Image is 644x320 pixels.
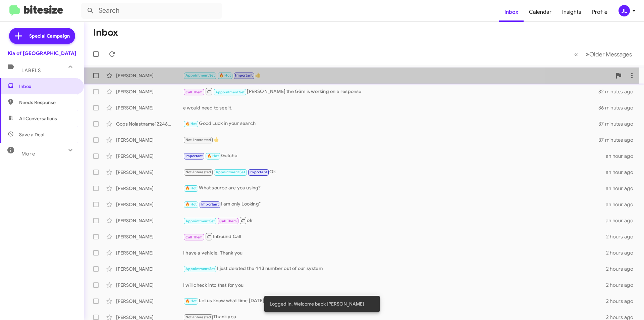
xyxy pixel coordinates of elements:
div: 32 minutes ago [598,88,639,95]
span: Labels [21,67,41,74]
div: Good Luck in your search [183,120,598,128]
div: 2 hours ago [606,266,639,272]
div: 36 minutes ago [598,104,639,111]
span: « [574,50,578,58]
div: I will check into that for you [183,282,606,288]
div: 2 hours ago [606,282,639,288]
div: an hour ago [606,169,639,176]
div: Kia of [GEOGRAPHIC_DATA] [8,50,76,57]
button: Previous [570,47,582,61]
div: [PERSON_NAME] [116,282,183,288]
div: [PERSON_NAME] [116,88,183,95]
a: Inbox [499,2,524,22]
div: [PERSON_NAME] [116,266,183,272]
div: 2 hours ago [606,233,639,240]
span: All Conversations [19,115,57,122]
div: [PERSON_NAME] [116,249,183,256]
div: Let us know what time [DATE] works for you [183,297,606,305]
span: Not-Interested [185,138,211,142]
div: 37 minutes ago [598,137,639,143]
span: More [21,151,35,157]
span: Needs Response [19,99,76,106]
div: JL [619,5,630,16]
button: Next [582,47,636,61]
span: Appointment Set [215,90,245,94]
div: [PERSON_NAME] [116,233,183,240]
span: Call Them [185,90,203,94]
div: 2 hours ago [606,298,639,305]
div: ok [183,216,606,225]
button: JL [613,5,637,16]
span: Inbox [19,83,76,90]
div: an hour ago [606,217,639,224]
div: I just deleted the 443 number out of our system [183,265,606,273]
span: Not-Interested [185,170,211,174]
span: Logged In. Welcome back [PERSON_NAME] [270,301,364,307]
span: Special Campaign [29,33,70,39]
a: Insights [557,2,587,22]
h1: Inbox [93,27,118,38]
span: Appointment Set [185,219,215,223]
span: 🔥 Hot [185,202,197,207]
div: 👍 [183,136,598,144]
span: Important [185,154,203,158]
div: [PERSON_NAME] [116,72,183,79]
div: Ok [183,168,606,176]
span: 🔥 Hot [185,122,197,126]
span: Call Them [219,219,237,223]
div: [PERSON_NAME] [116,217,183,224]
div: Inbound Call [183,232,606,241]
div: [PERSON_NAME] [116,104,183,111]
div: [PERSON_NAME] [116,201,183,208]
span: 🔥 Hot [185,186,197,190]
div: 👍 [183,72,612,79]
span: 🔥 Hot [185,299,197,303]
nav: Page navigation example [571,47,636,61]
div: I have a vehicle. Thank you [183,249,606,256]
span: 🔥 Hot [207,154,219,158]
div: e would need to see it. [183,104,598,111]
span: Appointment Set [185,73,215,78]
a: Profile [587,2,613,22]
div: [PERSON_NAME] the GSm is working on a response [183,87,598,96]
div: an hour ago [606,185,639,192]
div: I am only Looking" [183,200,606,208]
a: Special Campaign [9,28,75,44]
span: Important [250,170,267,174]
div: [PERSON_NAME] [116,169,183,176]
div: [PERSON_NAME] [116,185,183,192]
span: Appointment Set [185,267,215,271]
div: an hour ago [606,153,639,159]
span: Important [235,73,253,78]
div: an hour ago [606,201,639,208]
span: Older Messages [589,51,632,58]
span: Appointment Set [216,170,245,174]
div: 37 minutes ago [598,121,639,127]
span: Call Them [185,235,203,239]
div: Gotcha [183,152,606,160]
div: What source are you using? [183,184,606,192]
a: Calendar [524,2,557,22]
div: Gops Nolastname122468786 [116,121,183,127]
span: Important [201,202,219,207]
span: Save a Deal [19,131,44,138]
div: [PERSON_NAME] [116,153,183,159]
input: Search [81,3,222,19]
div: 2 hours ago [606,249,639,256]
div: [PERSON_NAME] [116,298,183,305]
span: Not-Interested [185,315,211,319]
span: » [586,50,589,58]
span: 🔥 Hot [219,73,231,78]
div: [PERSON_NAME] [116,137,183,143]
